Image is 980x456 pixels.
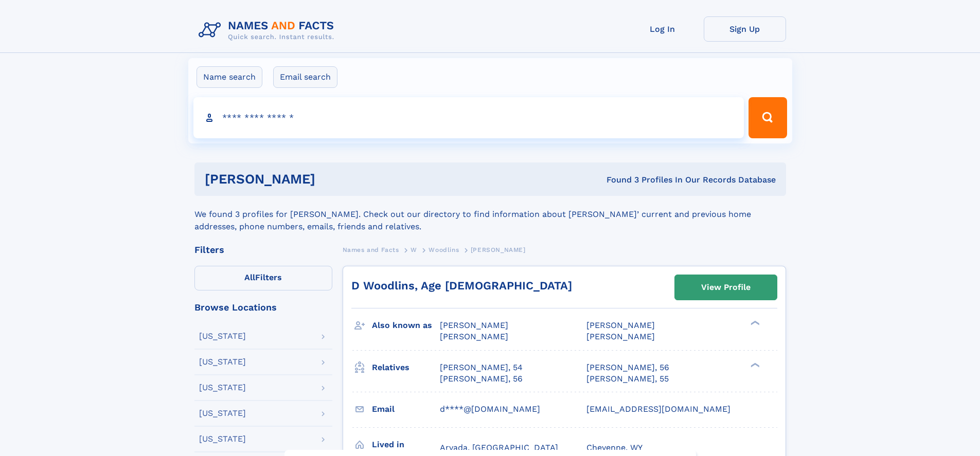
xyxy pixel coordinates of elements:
[440,332,508,341] span: [PERSON_NAME]
[199,409,246,417] div: [US_STATE]
[244,272,255,282] span: All
[343,243,399,256] a: Names and Facts
[411,246,417,253] span: W
[273,66,337,88] label: Email search
[748,320,760,326] div: ❯
[205,173,461,186] h1: [PERSON_NAME]
[471,246,526,253] span: [PERSON_NAME]
[429,243,459,256] a: Woodlins
[748,361,760,368] div: ❯
[440,373,523,385] a: [PERSON_NAME], 56
[197,66,262,88] label: Name search
[194,196,786,233] div: We found 3 profiles for [PERSON_NAME]. Check out our directory to find information about [PERSON_...
[621,16,704,42] a: Log In
[199,358,246,366] div: [US_STATE]
[586,320,655,330] span: [PERSON_NAME]
[440,320,508,330] span: [PERSON_NAME]
[199,384,246,392] div: [US_STATE]
[193,97,744,138] input: search input
[372,317,440,334] h3: Also known as
[586,404,730,414] span: [EMAIL_ADDRESS][DOMAIN_NAME]
[194,245,332,254] div: Filters
[429,246,459,253] span: Woodlins
[351,279,572,292] a: D Woodlins, Age [DEMOGRAPHIC_DATA]
[199,332,246,340] div: [US_STATE]
[586,373,669,385] a: [PERSON_NAME], 55
[372,359,440,376] h3: Relatives
[372,436,440,453] h3: Lived in
[586,332,655,341] span: [PERSON_NAME]
[194,16,343,44] img: Logo Names and Facts
[701,276,751,299] div: View Profile
[461,174,776,186] div: Found 3 Profiles In Our Records Database
[586,362,669,373] a: [PERSON_NAME], 56
[440,443,558,452] span: Arvada, [GEOGRAPHIC_DATA]
[586,443,643,452] span: Cheyenne, WY
[704,16,786,42] a: Sign Up
[411,243,417,256] a: W
[372,400,440,418] h3: Email
[199,435,246,443] div: [US_STATE]
[194,303,332,312] div: Browse Locations
[440,362,523,373] a: [PERSON_NAME], 54
[675,275,777,300] a: View Profile
[194,266,332,290] label: Filters
[749,97,787,138] button: Search Button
